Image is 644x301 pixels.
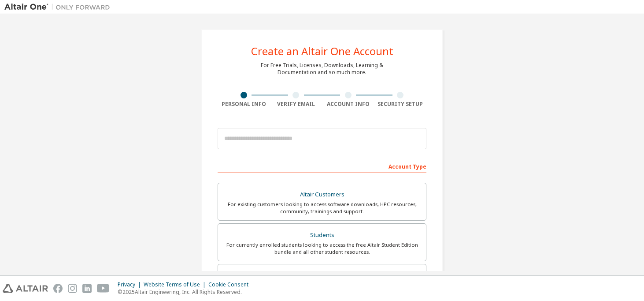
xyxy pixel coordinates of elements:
div: Students [223,229,421,241]
div: For currently enrolled students looking to access the free Altair Student Edition bundle and all ... [223,241,421,256]
div: For existing customers looking to access software downloads, HPC resources, community, trainings ... [223,201,421,215]
div: Create an Altair One Account [251,46,393,56]
div: Account Type [218,159,426,173]
div: Verify Email [270,101,322,108]
div: Cookie Consent [208,281,254,288]
img: instagram.svg [68,284,77,293]
div: Account Info [322,101,374,108]
div: Security Setup [374,101,427,108]
img: facebook.svg [53,284,63,293]
div: For Free Trials, Licenses, Downloads, Learning & Documentation and so much more. [261,62,383,76]
div: Personal Info [218,101,270,108]
div: Faculty [223,270,421,282]
img: youtube.svg [97,284,110,293]
img: Altair One [4,3,115,11]
div: Website Terms of Use [144,281,208,288]
div: Altair Customers [223,188,421,201]
img: linkedin.svg [82,284,92,293]
p: © 2025 Altair Engineering, Inc. All Rights Reserved. [118,288,254,296]
div: Privacy [118,281,144,288]
img: altair_logo.svg [3,284,48,293]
